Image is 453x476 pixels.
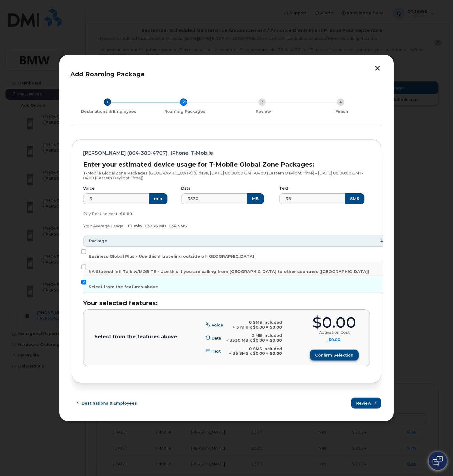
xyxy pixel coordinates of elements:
button: Destinations & Employees [72,398,142,409]
span: [PERSON_NAME] (864-380-4707), [83,151,169,156]
span: Add Roaming Package [70,71,145,78]
label: Data [181,186,191,191]
span: $0.00 = [253,325,269,329]
p: Select from the features above [94,334,177,339]
label: Text [279,186,288,191]
span: + 3 min x [233,325,252,329]
span: Destinations & Employees [82,400,137,406]
span: + 3530 MB x [226,338,252,343]
th: Amount [375,236,403,247]
span: $0.00 = [253,351,269,356]
b: $0.00 [270,351,282,356]
span: Your Average Usage: [83,224,125,228]
p: T-Mobile Global Zone Packages [GEOGRAPHIC_DATA] (8 days, [DATE] 00:00:00 GMT-0400 (Eastern Daylig... [83,171,370,180]
div: Activation Cost [319,330,350,335]
div: 4 [337,98,344,106]
div: Review [226,109,300,114]
img: Open chat [433,456,443,466]
h3: Your selected features: [83,300,370,306]
summary: $0.00 [328,337,340,343]
input: Business Global Plus - Use this if traveling outside of [GEOGRAPHIC_DATA] [81,249,86,254]
span: 11 min [127,224,142,228]
div: Finish [305,109,379,114]
span: Data [212,336,221,340]
button: min [149,193,167,204]
div: 3 [258,98,266,106]
b: $0.00 [270,325,282,329]
span: Review [356,400,371,406]
h3: Enter your estimated device usage for T-Mobile Global Zone Packages: [83,161,370,168]
span: $0.00 [120,212,132,216]
span: Business Global Plus - Use this if traveling outside of [GEOGRAPHIC_DATA] [89,254,254,259]
span: Select from the features above [89,285,158,289]
div: 0 SMS included [229,347,282,351]
label: Voice [83,186,95,191]
span: 13236 MB [144,224,166,228]
span: Pay Per Use cost [83,212,118,216]
input: NA Statesd Intl Talk w/MOB TE - Use this if you are calling from [GEOGRAPHIC_DATA] to other count... [81,264,86,269]
span: iPhone, T-Mobile [171,151,213,156]
button: Review [351,398,381,409]
div: $0.00 [312,315,356,330]
button: Confirm selection [310,350,359,360]
span: NA Statesd Intl Talk w/MOB TE - Use this if you are calling from [GEOGRAPHIC_DATA] to other count... [89,269,369,274]
span: 134 SMS [168,224,187,228]
button: MB [247,193,264,204]
span: $0.00 = [253,338,269,343]
button: SMS [345,193,364,204]
span: Confirm selection [315,352,353,358]
input: Select from the features above [81,280,86,285]
span: + 36 SMS x [229,351,252,356]
div: 0 MB included [226,333,282,338]
b: $0.00 [270,338,282,343]
div: 0 SMS included [233,320,282,325]
div: Destinations & Employees [74,109,143,114]
div: 1 [104,98,111,106]
span: Voice [212,323,223,327]
span: Text [212,349,221,354]
th: Package [83,236,375,247]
